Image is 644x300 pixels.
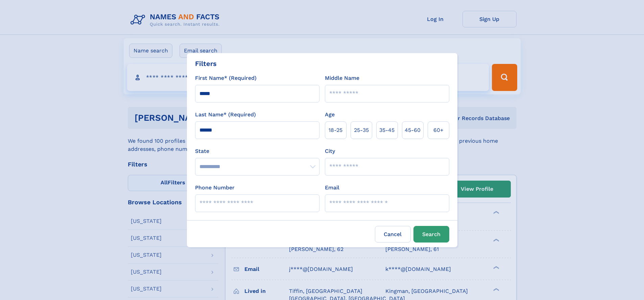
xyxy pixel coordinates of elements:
[195,74,257,82] label: First Name* (Required)
[329,126,342,134] span: 18‑25
[195,111,256,119] label: Last Name* (Required)
[379,126,395,134] span: 35‑45
[375,226,411,243] label: Cancel
[325,184,339,192] label: Email
[325,74,359,82] label: Middle Name
[325,111,335,119] label: Age
[325,147,335,155] label: City
[354,126,369,134] span: 25‑35
[195,147,319,155] label: State
[195,184,235,192] label: Phone Number
[195,59,217,69] div: Filters
[413,226,449,243] button: Search
[405,126,421,134] span: 45‑60
[433,126,444,134] span: 60+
